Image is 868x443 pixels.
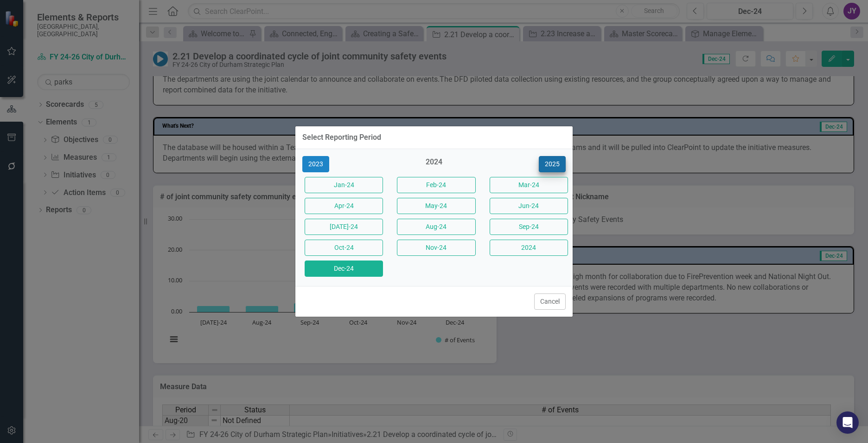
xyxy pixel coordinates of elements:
button: 2024 [490,240,568,256]
button: Sep-24 [490,219,568,235]
button: Mar-24 [490,177,568,193]
button: [DATE]-24 [305,219,383,235]
button: Jan-24 [305,177,383,193]
button: Dec-24 [305,261,383,277]
div: Open Intercom Messenger [836,411,859,434]
button: Feb-24 [397,177,475,193]
button: Jun-24 [490,198,568,214]
button: Oct-24 [305,240,383,256]
div: 2024 [395,157,473,172]
button: Cancel [534,293,566,310]
button: Apr-24 [305,198,383,214]
button: 2023 [302,156,329,172]
button: May-24 [397,198,475,214]
button: Nov-24 [397,240,475,256]
button: 2025 [539,156,566,172]
div: Select Reporting Period [302,133,381,142]
button: Aug-24 [397,219,475,235]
